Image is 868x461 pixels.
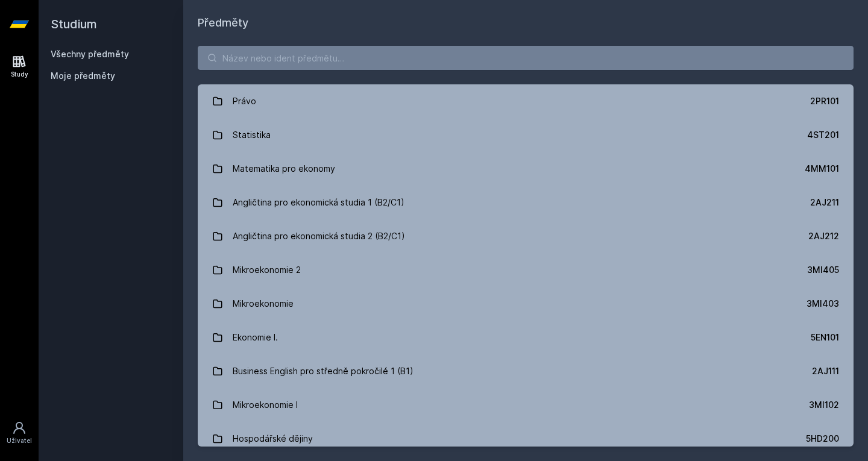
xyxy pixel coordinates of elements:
[198,84,854,118] a: Právo 2PR101
[7,436,32,445] div: Uživatel
[198,46,854,70] input: Název nebo ident předmětu…
[233,292,294,316] div: Mikroekonomie
[810,196,839,209] div: 2AJ211
[233,359,414,383] div: Business English pro středně pokročilé 1 (B1)
[807,264,839,276] div: 3MI405
[198,422,854,456] a: Hospodářské dějiny 5HD200
[233,325,278,350] div: Ekonomie I.
[233,123,271,147] div: Statistika
[233,393,298,417] div: Mikroekonomie I
[11,70,28,79] div: Study
[198,152,854,186] a: Matematika pro ekonomy 4MM101
[808,230,839,242] div: 2AJ212
[198,186,854,219] a: Angličtina pro ekonomická studia 1 (B2/C1) 2AJ211
[812,365,839,377] div: 2AJ111
[807,129,839,141] div: 4ST201
[810,95,839,107] div: 2PR101
[811,331,839,343] div: 5EN101
[233,258,301,282] div: Mikroekonomie 2
[809,399,839,411] div: 3MI102
[51,49,129,59] a: Všechny předměty
[198,118,854,152] a: Statistika 4ST201
[233,190,404,215] div: Angličtina pro ekonomická studia 1 (B2/C1)
[198,287,854,321] a: Mikroekonomie 3MI403
[2,48,36,85] a: Study
[805,163,839,175] div: 4MM101
[198,14,854,31] h1: Předměty
[198,388,854,422] a: Mikroekonomie I 3MI102
[233,224,405,248] div: Angličtina pro ekonomická studia 2 (B2/C1)
[806,433,839,445] div: 5HD200
[233,89,256,113] div: Právo
[233,427,313,451] div: Hospodářské dějiny
[233,157,335,181] div: Matematika pro ekonomy
[198,253,854,287] a: Mikroekonomie 2 3MI405
[2,415,36,451] a: Uživatel
[198,321,854,354] a: Ekonomie I. 5EN101
[198,219,854,253] a: Angličtina pro ekonomická studia 2 (B2/C1) 2AJ212
[198,354,854,388] a: Business English pro středně pokročilé 1 (B1) 2AJ111
[51,70,115,82] span: Moje předměty
[807,298,839,310] div: 3MI403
